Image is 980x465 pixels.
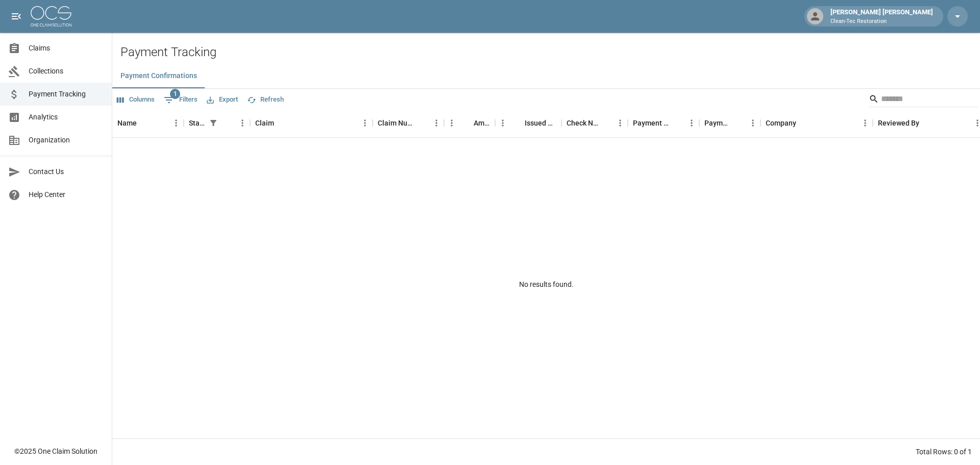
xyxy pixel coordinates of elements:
div: Issued Date [495,109,561,137]
div: Reviewed By [878,109,919,137]
button: Sort [274,116,288,130]
div: Status [189,109,206,137]
span: Collections [29,66,104,77]
div: Company [766,109,796,137]
button: Show filters [206,116,220,130]
div: Claim Number [373,109,444,137]
button: Menu [429,115,444,131]
button: Menu [857,115,873,131]
img: ocs-logo-white-transparent.png [31,6,71,27]
span: Analytics [29,112,104,123]
div: No results found. [112,138,980,431]
div: Claim Number [378,109,414,137]
button: Show filters [161,92,200,108]
div: Check Number [561,109,628,137]
span: Claims [29,43,104,54]
div: Status [184,109,250,137]
button: Menu [357,115,373,131]
div: Payment Method [628,109,699,137]
button: Menu [168,115,184,131]
div: Claim [250,109,373,137]
button: Select columns [114,92,157,108]
div: 1 active filter [206,116,220,130]
button: Sort [220,116,235,130]
div: Search [869,91,978,109]
button: Menu [612,115,628,131]
span: Contact Us [29,166,104,177]
div: Payment Type [704,109,731,137]
button: Export [204,92,240,108]
button: Sort [510,116,525,130]
button: Sort [137,116,151,130]
div: Payment Method [633,109,670,137]
button: Sort [414,116,429,130]
button: Sort [598,116,612,130]
button: Payment Confirmations [112,64,205,88]
div: Claim [255,109,274,137]
button: Menu [235,115,250,131]
div: Issued Date [525,109,556,137]
span: Organization [29,135,104,145]
div: Payment Type [699,109,761,137]
button: Sort [919,116,934,130]
div: © 2025 One Claim Solution [14,446,97,456]
div: dynamic tabs [112,64,980,88]
button: Sort [670,116,684,130]
button: Menu [745,115,761,131]
button: Menu [495,115,510,131]
button: Refresh [244,92,286,108]
div: Amount [444,109,495,137]
button: Sort [731,116,745,130]
div: Company [761,109,873,137]
button: Sort [459,116,474,130]
button: Menu [684,115,699,131]
button: Sort [796,116,811,130]
span: Payment Tracking [29,89,104,100]
div: Total Rows: 0 of 1 [916,447,972,457]
div: Check Number [567,109,598,137]
div: Name [112,109,184,137]
p: Clean-Tec Restoration [830,17,933,26]
span: 1 [170,89,180,99]
h2: Payment Tracking [120,45,980,60]
div: [PERSON_NAME] [PERSON_NAME] [826,7,937,26]
button: Menu [444,115,459,131]
div: Amount [474,109,490,137]
div: Name [117,109,137,137]
span: Help Center [29,189,104,200]
button: open drawer [6,6,27,27]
